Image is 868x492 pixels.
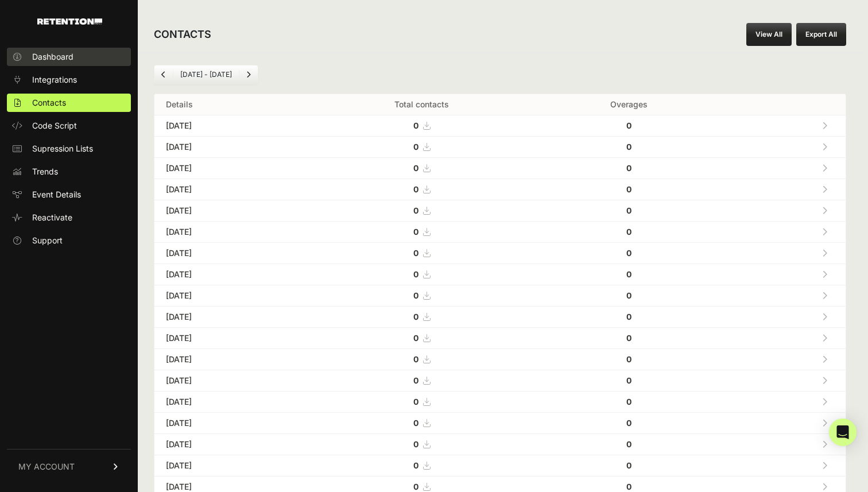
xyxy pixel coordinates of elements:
span: Supression Lists [32,143,93,154]
td: [DATE] [154,307,305,328]
span: Event Details [32,189,81,200]
strong: 0 [413,333,418,343]
a: Next [239,65,258,84]
td: [DATE] [154,137,305,158]
td: [DATE] [154,455,305,476]
strong: 0 [626,418,631,428]
th: Total contacts [305,94,538,115]
td: [DATE] [154,264,305,285]
strong: 0 [626,290,631,300]
strong: 0 [413,439,418,449]
strong: 0 [413,482,418,491]
strong: 0 [413,375,418,385]
strong: 0 [413,460,418,470]
td: [DATE] [154,179,305,200]
a: Contacts [7,94,131,112]
strong: 0 [626,460,631,470]
span: Support [32,235,63,246]
span: Trends [32,166,58,177]
strong: 0 [626,227,631,237]
span: Reactivate [32,212,72,223]
li: [DATE] - [DATE] [173,70,239,79]
strong: 0 [413,163,418,173]
strong: 0 [413,312,418,321]
strong: 0 [626,397,631,406]
td: [DATE] [154,392,305,413]
th: Overages [538,94,719,115]
strong: 0 [413,397,418,406]
strong: 0 [626,375,631,385]
td: [DATE] [154,222,305,243]
strong: 0 [413,206,418,215]
strong: 0 [626,354,631,364]
a: Dashboard [7,48,131,66]
strong: 0 [626,206,631,215]
a: Event Details [7,185,131,204]
a: MY ACCOUNT [7,449,131,484]
a: Previous [154,65,173,84]
strong: 0 [626,269,631,279]
a: Reactivate [7,208,131,227]
td: [DATE] [154,349,305,370]
strong: 0 [626,312,631,321]
strong: 0 [626,121,631,130]
td: [DATE] [154,200,305,222]
strong: 0 [626,184,631,194]
h2: CONTACTS [154,26,211,42]
span: Contacts [32,97,66,109]
strong: 0 [413,248,418,258]
td: [DATE] [154,328,305,349]
strong: 0 [413,227,418,237]
td: [DATE] [154,370,305,392]
td: [DATE] [154,413,305,434]
div: Open Intercom Messenger [829,419,857,446]
strong: 0 [413,121,418,130]
strong: 0 [626,163,631,173]
strong: 0 [413,354,418,364]
a: Code Script [7,117,131,135]
strong: 0 [626,482,631,491]
span: Integrations [32,74,77,86]
strong: 0 [413,269,418,279]
strong: 0 [413,418,418,428]
strong: 0 [626,142,631,152]
strong: 0 [626,439,631,449]
strong: 0 [413,290,418,300]
strong: 0 [413,142,418,152]
td: [DATE] [154,243,305,264]
td: [DATE] [154,434,305,455]
span: Dashboard [32,51,73,63]
td: [DATE] [154,115,305,137]
th: Details [154,94,305,115]
img: Retention.com [37,18,102,25]
a: Integrations [7,71,131,89]
strong: 0 [413,184,418,194]
td: [DATE] [154,158,305,179]
a: View All [746,23,792,46]
button: Export All [796,23,846,46]
a: Support [7,231,131,250]
span: MY ACCOUNT [18,461,75,472]
strong: 0 [626,248,631,258]
span: Code Script [32,120,77,131]
strong: 0 [626,333,631,343]
td: [DATE] [154,285,305,307]
a: Trends [7,162,131,181]
a: Supression Lists [7,140,131,158]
